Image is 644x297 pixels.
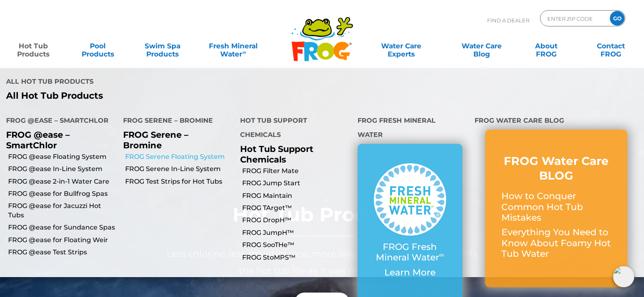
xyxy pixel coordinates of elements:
[585,38,636,54] a: ContactFROG
[202,38,265,54] a: Fresh MineralWater∞
[123,113,228,130] h4: FROG Serene – Bromine
[521,38,571,54] a: AboutFROG
[6,113,111,130] h4: FROG @ease – SmartChlor
[8,177,117,186] a: FROG @ease 2-in-1 Water Care
[8,202,117,220] a: FROG @ease for Jacuzzi Hot Tubs
[123,130,228,150] p: FROG Serene – Bromine
[360,38,442,54] a: Water CareExperts
[6,130,111,150] p: FROG @ease – SmartChlor
[8,38,59,54] a: Hot TubProducts
[125,152,234,161] a: FROG Serene Floating System
[501,191,611,223] p: How to Conquer Common Hot Tub Mistakes
[137,38,188,54] a: Swim SpaProducts
[501,154,611,183] h3: FROG Water Care BLOG
[8,165,117,173] a: FROG @ease In-Line System
[501,154,611,264] a: FROG Water Care BLOG How to Conquer Common Hot Tub Mistakes Everything You Need to Know About Foa...
[240,113,345,144] h4: Hot Tub Support Chemicals
[613,266,634,287] img: openIcon
[8,236,117,245] a: FROG @ease for Floating Weir
[475,113,638,130] h4: FROG Water Care Blog
[242,191,351,200] a: FROG Maintain
[125,165,234,173] a: FROG Serene In-Line System
[358,113,462,144] h4: FROG Fresh Mineral Water
[242,253,351,262] a: FROG StoMPS™
[242,179,351,188] a: FROG Jump Start
[439,251,444,259] sup: ∞
[8,248,117,257] a: FROG @ease Test Strips
[610,11,624,26] input: GO
[374,267,446,278] p: Learn More
[240,144,313,164] a: Hot Tub Support Chemicals
[242,228,351,237] a: FROG JumpH™
[8,152,117,161] a: FROG @ease Floating System
[242,204,351,212] a: FROG TArget™
[8,223,117,232] a: FROG @ease for Sundance Spas
[242,216,351,225] a: FROG DropH™
[125,177,234,186] a: FROG Test Strips for Hot Tubs
[457,38,507,54] a: Water CareBlog
[374,242,446,263] p: FROG Fresh Mineral Water
[242,241,351,249] a: FROG SooTHe™
[242,49,246,55] sup: ∞
[546,13,601,24] input: Zip Code Form
[73,38,123,54] a: PoolProducts
[242,167,351,176] a: FROG Filter Mate
[501,227,611,259] p: Everything You Need to Know About Foamy Hot Tub Water
[6,74,316,91] h4: All Hot Tub Products
[374,163,446,282] a: FROG Fresh Mineral Water∞ Learn More
[487,10,529,30] p: Find A Dealer
[8,189,117,198] a: FROG @ease for Bullfrog Spas
[6,91,316,101] a: All Hot Tub Products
